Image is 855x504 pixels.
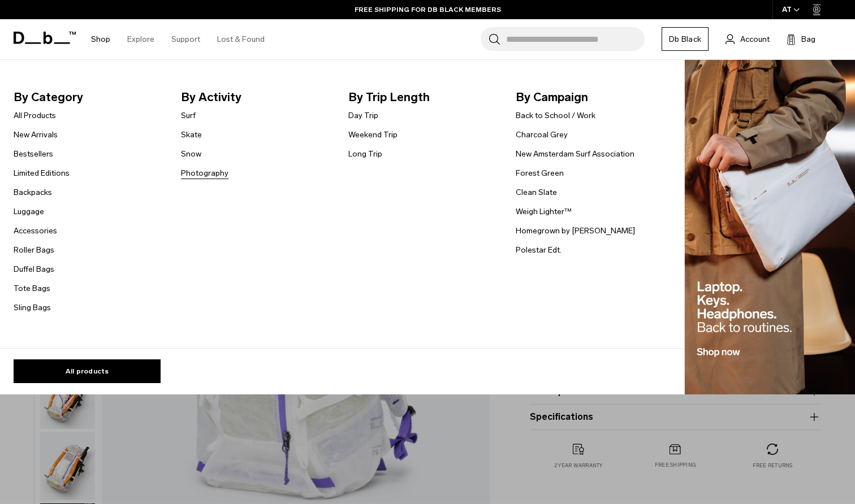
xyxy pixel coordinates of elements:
a: Lost & Found [217,19,265,59]
a: Skate [181,129,202,141]
a: All products [14,359,161,383]
a: Clean Slate [516,186,557,198]
a: Sling Bags [14,302,51,314]
a: Long Trip [348,148,382,160]
span: Account [740,33,770,45]
a: Backpacks [14,186,52,198]
a: Limited Editions [14,167,70,179]
span: By Campaign [516,88,665,106]
a: Weekend Trip [348,129,398,141]
a: Duffel Bags [14,263,54,275]
a: FREE SHIPPING FOR DB BLACK MEMBERS [355,5,501,15]
span: By Category [14,88,163,106]
a: Shop [91,19,110,59]
a: Photography [181,167,228,179]
a: Polestar Edt. [516,244,562,256]
a: Snow [181,148,201,160]
span: Bag [801,33,815,45]
a: Accessories [14,225,57,237]
a: Luggage [14,206,44,218]
a: All Products [14,110,56,121]
a: Forest Green [516,167,564,179]
a: Charcoal Grey [516,129,568,141]
a: Account [726,32,770,46]
img: Db [685,60,855,395]
span: By Trip Length [348,88,498,106]
a: New Arrivals [14,129,58,141]
nav: Main Navigation [83,19,273,59]
a: Roller Bags [14,244,54,256]
a: Bestsellers [14,148,53,160]
a: Day Trip [348,110,378,121]
a: Db Black [662,27,709,51]
a: Back to School / Work [516,110,595,121]
a: Tote Bags [14,283,50,294]
a: Homegrown by [PERSON_NAME] [516,225,635,237]
a: Support [171,19,200,59]
a: Weigh Lighter™ [516,206,572,218]
a: Surf [181,110,196,121]
button: Bag [787,32,815,46]
span: By Activity [181,88,330,106]
a: New Amsterdam Surf Association [516,148,634,160]
a: Explore [127,19,154,59]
